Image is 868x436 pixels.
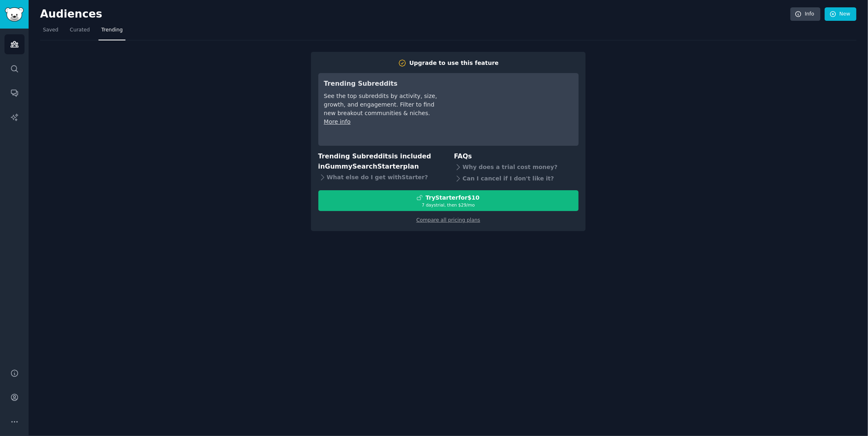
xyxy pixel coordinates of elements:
h2: Audiences [40,8,790,21]
div: See the top subreddits by activity, size, growth, and engagement. Filter to find new breakout com... [324,92,439,118]
span: Saved [43,27,58,34]
span: GummySearch Starter [325,162,403,170]
button: TryStarterfor$107 daystrial, then $29/mo [318,190,579,211]
a: More info [324,118,351,125]
iframe: YouTube video player [450,79,573,140]
a: Info [790,7,821,21]
a: Saved [40,24,61,40]
div: Try Starter for $10 [425,194,479,202]
div: 7 days trial, then $ 29 /mo [319,202,578,208]
h3: Trending Subreddits is included in plan [318,151,443,171]
span: Trending [101,27,123,34]
div: Can I cancel if I don't like it? [454,173,579,185]
a: Trending [98,24,125,40]
img: GummySearch logo [5,7,24,22]
span: Curated [70,27,90,34]
h3: Trending Subreddits [324,79,439,89]
a: New [825,7,857,21]
a: Curated [67,24,93,40]
div: Why does a trial cost money? [454,162,579,173]
div: What else do I get with Starter ? [318,171,443,183]
a: Compare all pricing plans [416,217,480,223]
h3: FAQs [454,151,579,162]
div: Upgrade to use this feature [409,59,499,67]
